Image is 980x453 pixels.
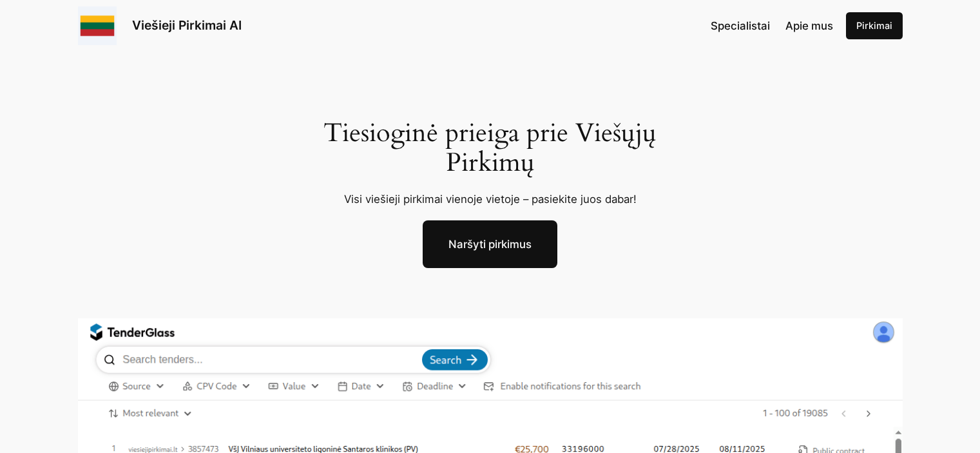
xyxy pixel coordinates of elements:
a: Naršyti pirkimus [423,220,557,268]
nav: Navigation [711,17,833,34]
span: Apie mus [785,19,833,32]
a: Viešieji Pirkimai AI [132,17,242,33]
h1: Tiesioginė prieiga prie Viešųjų Pirkimų [308,119,672,178]
a: Specialistai [711,17,770,34]
p: Visi viešieji pirkimai vienoje vietoje – pasiekite juos dabar! [308,191,672,207]
a: Pirkimai [846,12,903,39]
a: Apie mus [785,17,833,34]
img: Viešieji pirkimai logo [78,6,117,45]
span: Specialistai [711,19,770,32]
